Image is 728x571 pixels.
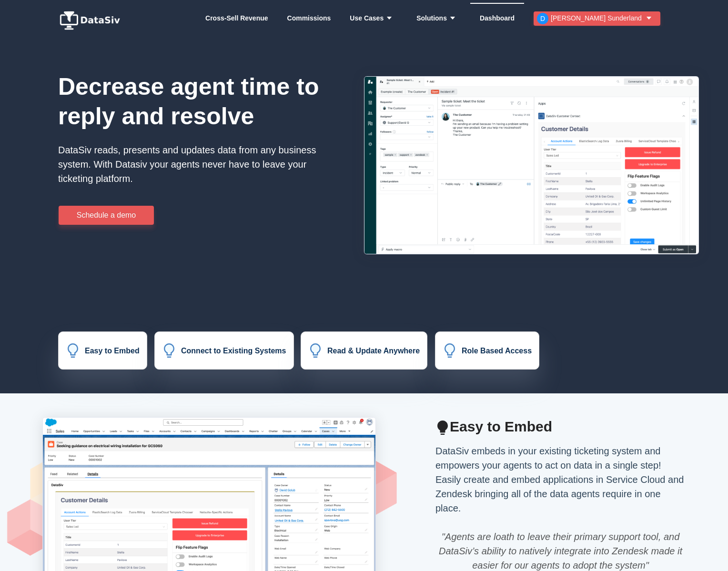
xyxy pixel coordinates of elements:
button: icon: bulbRole Based Access [435,331,539,370]
a: icon: bulbRead & Update Anywhere [308,348,420,356]
a: icon: bulbRole Based Access [443,348,532,356]
h2: Easy to Embed [435,417,686,437]
a: Dashboard [480,4,515,32]
img: logo [58,11,125,30]
i: icon: caret-down [384,15,393,21]
a: icon: bulbConnect to Existing Systems [162,348,286,356]
div: DataSiv embeds in your existing ticketing system and empowers your agents to act on data in a sin... [430,444,691,515]
button: D[PERSON_NAME] Sunderland [534,11,660,26]
img: niCi4T2.png [364,76,699,254]
strong: Use Cases [350,14,397,22]
button: icon: bulbEasy to Embed [58,331,147,370]
strong: Solutions [416,14,461,22]
h1: Decrease agent time to reply and resolve [58,72,320,131]
button: Schedule a demo [59,206,154,225]
span: DataSiv reads, presents and updates data from any business system. With Datasiv your agents never... [58,145,316,184]
a: Whitespace [205,4,268,32]
i: icon: caret-down [447,15,456,21]
button: icon: bulbConnect to Existing Systems [154,331,294,370]
i: icon: bulb [435,421,450,435]
a: icon: bulbEasy to Embed [66,348,140,356]
a: Commissions [287,4,331,32]
button: icon: bulbRead & Update Anywhere [301,331,427,370]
